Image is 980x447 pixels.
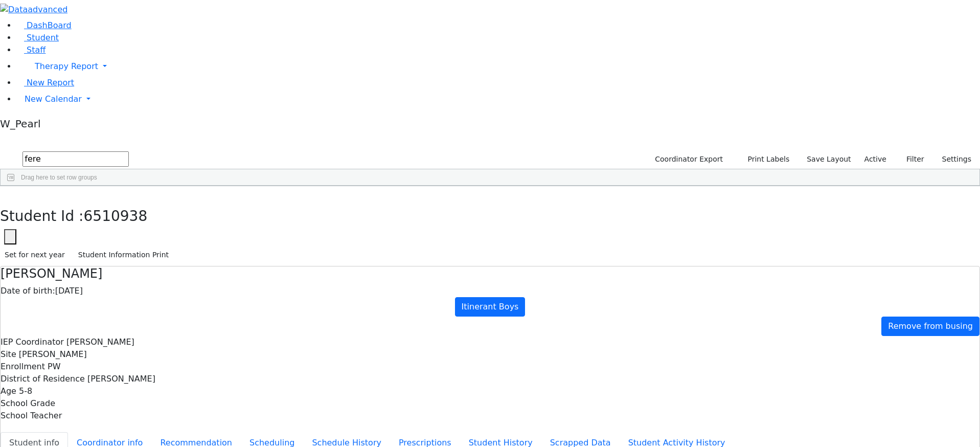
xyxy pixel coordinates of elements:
label: IEP Coordinator [1,336,64,348]
a: Remove from busing [881,317,979,336]
label: Age [1,385,16,397]
span: Remove from busing [888,321,973,331]
a: Student [16,33,59,42]
span: Therapy Report [35,61,98,71]
a: Staff [16,45,45,55]
button: Student Information Print [74,247,173,263]
button: Save Layout [802,151,855,167]
span: [PERSON_NAME] [19,349,87,359]
label: School Grade [1,397,55,410]
span: 6510938 [84,208,148,225]
span: [PERSON_NAME] [87,374,155,384]
a: New Calendar [16,89,980,109]
span: Student [27,33,59,42]
label: Enrollment [1,361,45,373]
a: DashBoard [16,20,72,30]
button: Filter [893,151,929,167]
a: New Report [16,78,74,87]
a: Therapy Report [16,56,980,77]
a: Itinerant Boys [455,297,526,317]
h4: [PERSON_NAME] [1,266,979,281]
input: Search [22,151,129,167]
div: [DATE] [1,285,979,297]
label: Active [860,151,891,167]
label: School Teacher [1,410,62,422]
span: PW [48,362,60,371]
span: DashBoard [27,20,72,30]
span: New Report [27,78,74,87]
button: Coordinator Export [648,151,727,167]
button: Settings [929,151,976,167]
span: Staff [27,45,45,55]
label: Site [1,348,16,361]
span: Drag here to set row groups [21,174,97,181]
span: New Calendar [25,94,82,104]
label: District of Residence [1,373,85,385]
label: Date of birth: [1,285,55,297]
span: [PERSON_NAME] [66,337,134,347]
button: Print Labels [736,151,794,167]
span: 5-8 [19,386,32,396]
